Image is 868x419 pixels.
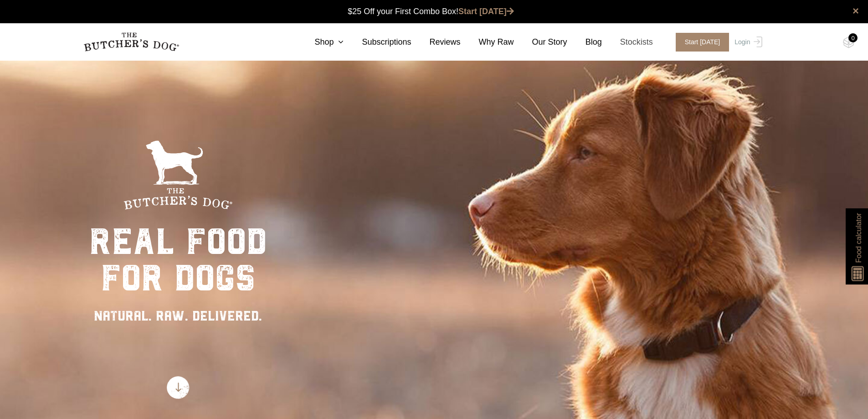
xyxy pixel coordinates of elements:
[843,36,854,48] img: TBD_Cart-Empty.png
[732,33,762,52] a: Login
[89,223,267,296] div: real food for dogs
[461,36,514,48] a: Why Raw
[296,36,344,48] a: Shop
[853,213,864,263] span: Food calculator
[567,36,602,48] a: Blog
[602,36,653,48] a: Stockists
[514,36,567,48] a: Our Story
[411,36,461,48] a: Reviews
[848,33,858,42] div: 0
[667,33,733,52] a: Start [DATE]
[344,36,411,48] a: Subscriptions
[89,305,267,326] div: NATURAL. RAW. DELIVERED.
[676,33,729,52] span: Start [DATE]
[458,7,514,16] a: Start [DATE]
[853,5,859,16] a: close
